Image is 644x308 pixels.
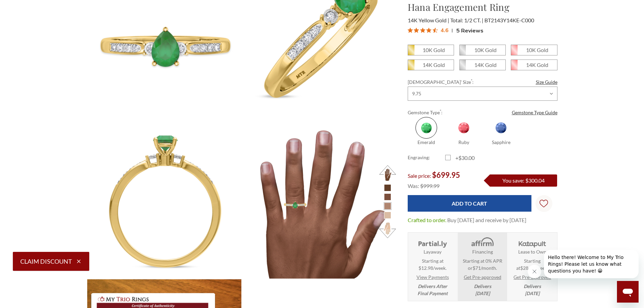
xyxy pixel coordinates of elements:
[408,154,445,162] label: Engraving:
[490,117,512,139] span: Sapphire
[460,257,505,271] span: Starting at 0% APR or /month.
[460,45,505,55] span: 10K White Gold
[474,47,497,53] em: 10K Gold
[242,124,397,279] img: Photo of Hana 1/2 CT. T.W. Emerald and diamond Engagement Ring 14K Yellow Gold [BT2143YE-C000] [H...
[408,233,457,301] li: Layaway
[408,45,454,55] span: 10K Yellow Gold
[458,233,507,301] li: Affirm
[536,78,557,86] a: Size Guide
[419,257,447,271] span: Starting at $12.98/week.
[423,62,445,68] em: 14K Gold
[520,265,547,271] span: $28.27/week
[87,124,242,279] img: Photo of Hana 1/2 CT. T.W. Emerald and diamond Engagement Ring 14K Yellow Gold [BT2143YE-C000]
[526,62,548,68] em: 14K Gold
[440,26,449,34] span: 4.6
[540,178,548,229] svg: Wish Lists
[511,45,557,55] span: 10K Rose Gold
[474,283,491,297] em: Delivers
[514,274,551,281] a: Get Pre-approved
[415,117,437,139] span: Emerald
[424,248,442,255] strong: Layaway
[432,170,460,180] span: $699.95
[417,237,448,248] img: Layaway
[464,274,501,281] a: Get Pre-approved
[418,283,448,297] em: Delivers After Final Payment
[408,195,531,212] input: Add to Cart
[458,139,469,145] span: Ruby
[544,250,639,278] iframe: Message from company
[453,117,475,139] span: Ruby
[617,281,639,303] iframe: Button to launch messaging window
[450,17,483,23] span: Total: 1/2 CT.
[408,78,557,86] label: [DEMOGRAPHIC_DATA]' Size :
[460,60,505,70] span: 14K White Gold
[418,139,435,145] span: Emerald
[408,17,449,23] span: 14K Yellow Gold
[416,274,449,281] a: View Payments
[528,265,541,278] iframe: Close message
[492,139,510,145] span: Sapphire
[524,283,541,297] em: Delivers
[13,252,89,271] button: Claim Discount
[423,47,445,53] em: 10K Gold
[474,62,497,68] em: 14K Gold
[518,248,546,255] strong: Lease to Own
[408,60,454,70] span: 14K Yellow Gold
[517,237,548,248] img: Katapult
[535,195,552,212] a: Wish Lists
[526,47,548,53] em: 10K Gold
[512,109,557,116] a: Gemstone Type Guide
[472,248,493,255] strong: Financing
[408,183,419,189] span: Was:
[511,60,557,70] span: 14K Rose Gold
[525,290,540,296] span: [DATE]
[408,25,483,35] button: Rated 4.6 out of 5 stars from 5 reviews. Jump to reviews.
[508,233,557,301] li: Katapult
[467,237,498,248] img: Affirm
[456,25,483,35] span: 5 Reviews
[502,177,545,184] span: You save: $300.04
[408,172,431,179] span: Sale price:
[510,257,555,271] span: Starting at .
[475,290,490,296] span: [DATE]
[445,154,483,162] label: +$30.00
[484,17,534,23] span: BT2143Y14KE-C000
[447,216,526,224] dd: Buy [DATE] and receive by [DATE]
[420,183,439,189] span: $999.99
[473,265,481,271] span: $71
[408,109,557,116] label: Gemstone Type :
[408,216,446,224] dt: Crafted to order.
